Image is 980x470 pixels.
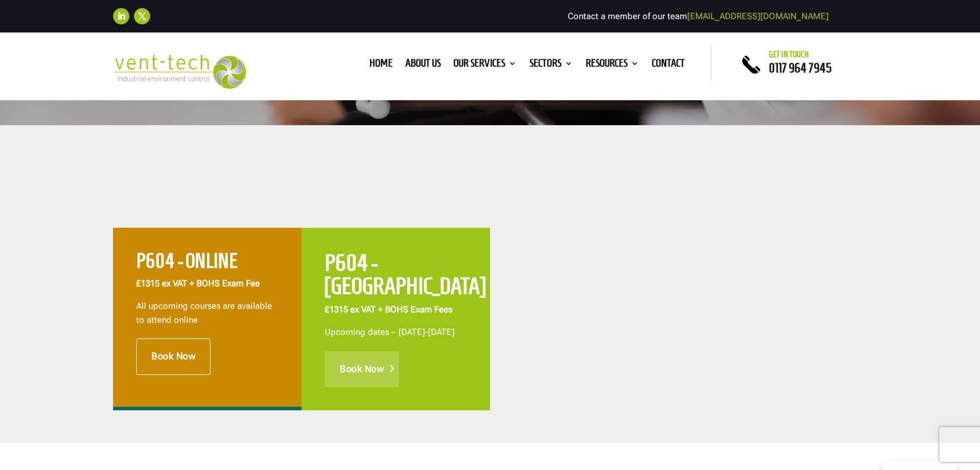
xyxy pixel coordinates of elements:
[325,304,452,315] span: £1315 ex VAT + BOHS Exam Fees
[136,278,260,289] strong: £1315 ex VAT + BOHS Exam Fee
[586,59,639,72] a: Resources
[652,59,685,72] a: Contact
[405,59,441,72] a: About us
[325,351,399,387] a: Book Now
[136,251,278,277] h2: P604 - ONLINE
[453,59,517,72] a: Our Services
[529,59,573,72] a: Sectors
[134,8,150,24] a: Follow on X
[769,50,809,59] span: Get in touch
[325,326,467,340] p: Upcoming dates – [DATE]-[DATE]
[769,61,832,75] a: 0117 964 7945
[136,301,272,325] span: All upcoming courses are available to attend online
[369,59,393,72] a: Home
[568,11,829,21] span: Contact a member of our team
[687,11,829,21] a: [EMAIL_ADDRESS][DOMAIN_NAME]
[325,251,467,303] h2: P604 - [GEOGRAPHIC_DATA]
[113,8,129,24] a: Follow on LinkedIn
[113,54,246,89] img: 2023-09-27T08_35_16.549ZVENT-TECH---Clear-background
[136,338,210,374] a: Book Now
